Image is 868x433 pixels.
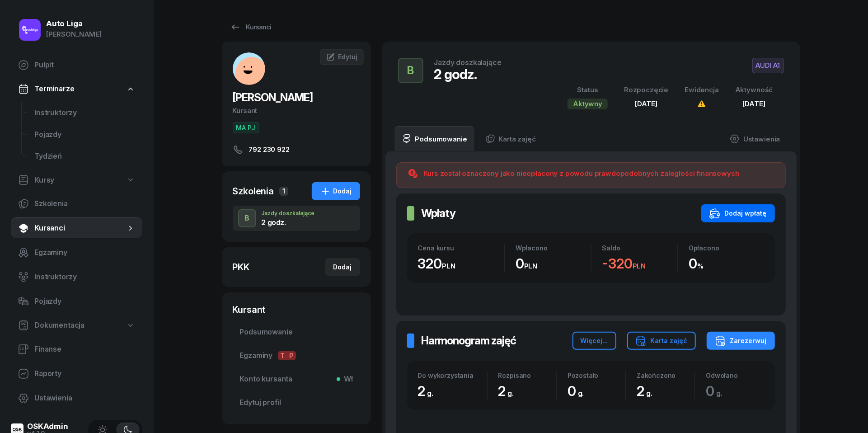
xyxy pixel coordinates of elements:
[716,389,723,398] small: g.
[498,383,519,399] span: 2
[418,372,487,379] div: Do wykorzystania
[262,211,315,216] div: Jazdy doszkalające
[46,28,102,40] div: [PERSON_NAME]
[34,107,135,119] span: Instruktorzy
[230,22,272,33] div: Kursanci
[233,91,313,104] span: [PERSON_NAME]
[11,217,142,239] a: Kursanci
[706,383,727,399] span: 0
[312,182,360,200] button: Dodaj
[325,258,360,276] button: Dodaj
[34,129,135,141] span: Pojazdy
[240,373,353,385] span: Konto kursanta
[424,168,739,179] div: Kurs został oznaczony jako nieopłacony z powodu prawdopodobnych zaległości finansowych
[697,262,704,270] small: %
[233,105,360,117] div: Kursant
[27,102,142,124] a: Instruktorzy
[34,83,74,95] span: Terminarze
[262,219,315,226] div: 2 godz.
[568,99,608,109] div: Aktywny
[222,18,280,36] a: Kursanci
[498,372,556,379] div: Rozpisano
[249,144,290,155] span: 792 230 922
[333,262,352,273] div: Dodaj
[581,335,608,346] div: Więcej...
[434,59,502,66] div: Jazdy doszkalające
[11,79,142,99] a: Terminarze
[418,255,505,272] div: 320
[34,344,135,355] span: Finanse
[34,320,84,331] span: Dokumentacja
[320,49,363,65] a: Edytuj
[34,59,135,71] span: Pulpit
[578,389,584,398] small: g.
[752,58,784,73] button: AUDI A1
[27,423,68,430] div: OSKAdmin
[602,255,678,272] div: -320
[735,98,773,110] div: [DATE]
[404,61,418,80] div: B
[233,122,259,133] button: MA PJ
[11,339,142,360] a: Finanse
[240,326,353,338] span: Podsumowanie
[11,54,142,76] a: Pulpit
[394,126,474,151] a: Podsumowanie
[646,389,652,398] small: g.
[240,397,353,409] span: Edytuj profil
[240,350,353,362] span: Egzaminy
[685,84,719,96] div: Ewidencja
[635,335,688,346] div: Karta zajęć
[233,144,360,155] a: 792 230 922
[689,255,764,272] div: 0
[338,53,357,61] span: Edytuj
[34,198,135,210] span: Szkolenia
[11,266,142,288] a: Instruktorzy
[568,84,608,96] div: Status
[46,20,102,28] div: Auto Liga
[442,262,455,270] small: PLN
[422,206,456,221] h2: Wpłaty
[320,186,352,197] div: Dodaj
[627,332,696,350] button: Karta zajęć
[34,392,135,404] span: Ustawienia
[34,151,135,162] span: Tydzień
[701,204,775,222] button: Dodaj wpłatę
[478,126,543,151] a: Karta zajęć
[233,368,360,390] a: Konto kursantaWł
[709,208,767,219] div: Dodaj wpłatę
[706,372,764,379] div: Odwołano
[637,372,694,379] div: Zakończono
[233,206,360,231] button: BJazdy doszkalające2 godz.
[11,193,142,215] a: Szkolenia
[233,185,274,198] div: Szkolenia
[27,146,142,167] a: Tydzień
[735,84,773,96] div: Aktywność
[524,262,538,270] small: PLN
[715,335,767,346] div: Zarezerwuj
[233,303,360,316] div: Kursant
[633,262,646,270] small: PLN
[11,291,142,312] a: Pojazdy
[637,383,657,399] span: 2
[689,244,764,252] div: Opłacono
[398,58,423,83] button: B
[434,66,502,82] div: 2 godz.
[233,321,360,343] a: Podsumowanie
[238,209,256,227] button: B
[11,242,142,264] a: Egzaminy
[233,392,360,414] a: Edytuj profil
[279,187,288,196] span: 1
[11,170,142,191] a: Kursy
[340,373,353,385] span: Wł
[278,351,287,360] span: T
[27,124,142,146] a: Pojazdy
[635,99,657,108] span: [DATE]
[568,383,625,400] div: 0
[508,389,514,398] small: g.
[11,363,142,385] a: Raporty
[34,271,135,283] span: Instruktorzy
[568,372,625,379] div: Pozostało
[34,247,135,259] span: Egzaminy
